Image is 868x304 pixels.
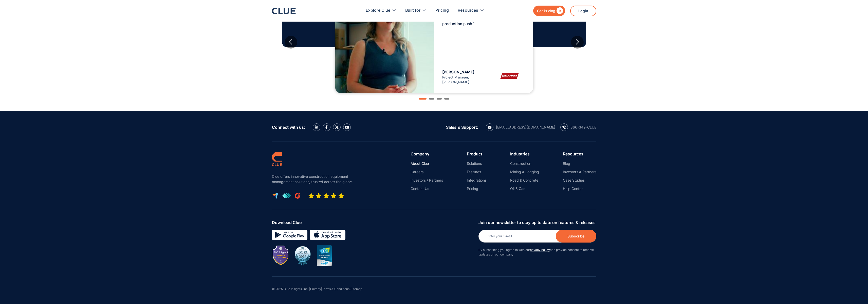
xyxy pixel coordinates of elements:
a: Oil & Gas [510,186,539,191]
div: Product [467,152,487,156]
div: Connect with us: [272,125,305,130]
a: Solutions [467,161,487,166]
img: LinkedIn icon [315,125,318,129]
a: Get Pricing [533,6,565,16]
div: Resources [458,3,478,19]
img: get app logo [282,193,291,199]
div: Industries [510,152,539,156]
img: capterra logo icon [272,193,278,199]
div: Built for [405,3,420,19]
div: Get Pricing [537,8,555,14]
form: Newsletter [478,220,596,262]
img: graham logo image [494,70,525,82]
div: Company [411,152,443,156]
div: Show slide 3 of 4 [437,98,442,100]
div: 866-349-CLUE [570,125,596,130]
div: Download Clue [272,220,475,225]
div: Explore Clue [366,3,396,19]
a: privacy policy [530,248,550,252]
div: Join our newsletter to stay up to date on features & releases [478,220,596,225]
a: Pricing [467,186,487,191]
a: Investors / Partners [411,178,443,183]
div: Project Manager, [PERSON_NAME] [442,70,484,85]
a: Sitemap [350,287,362,291]
img: G2 review platform icon [295,193,300,199]
a: Construction [510,161,539,166]
div: Explore Clue [366,3,390,19]
input: Enter your E-mail [478,230,596,243]
p: Clue offers innovative construction equipment management solutions, trusted across the globe. [272,174,356,184]
img: YouTube Icon [345,126,349,129]
a: Contact Us [411,186,443,191]
div: next slide [571,36,584,49]
a: Features [467,170,487,174]
img: download on the App store [310,230,345,240]
img: Google simple icon [272,230,307,240]
a: Terms & Conditions [322,287,349,291]
p: By subscribing you agree to with our and provide consent to receive updates on our company. [478,248,596,257]
img: facebook icon [325,125,328,129]
img: Image showing SOC 2 TYPE II badge for CLUE [273,246,288,265]
a: Road & Concrete [510,178,539,183]
a: Case Studies [563,178,596,183]
img: CES innovation award 2020 image [317,245,332,266]
a: Login [570,6,596,16]
img: calling icon [562,125,566,129]
div: Built for [405,3,427,19]
a: Pricing [435,3,449,19]
img: Five-star rating icon [308,193,344,199]
a: Mining & Logging [510,170,539,174]
div: Resources [458,3,484,19]
span: [PERSON_NAME] [442,70,474,74]
a: calling icon866-349-CLUE [560,123,596,131]
input: Subscribe [556,230,596,243]
img: email icon [488,126,492,129]
div: previous slide [285,36,297,49]
a: Investors & Partners [563,170,596,174]
a: Blog [563,161,596,166]
div: Resources [563,152,596,156]
div: © 2025 Clue Insights, Inc. | | | [272,277,596,304]
div: Show slide 4 of 4 [444,98,449,100]
div: Sales & Support: [446,125,478,130]
div:  [555,8,563,14]
div: Show slide 1 of 4 [419,98,427,100]
img: BuiltWorlds Top 50 Infrastructure 2024 award badge with [292,245,313,266]
a: Help Center [563,186,596,191]
div: Show slide 2 of 4 [429,98,434,100]
img: X icon twitter [335,125,339,129]
a: Integrations [467,178,487,183]
img: clue logo simple [272,152,282,166]
a: Privacy [310,287,321,291]
a: email icon[EMAIL_ADDRESS][DOMAIN_NAME] [486,123,555,131]
a: Careers [411,170,443,174]
a: About Clue [411,161,443,166]
div: [EMAIL_ADDRESS][DOMAIN_NAME] [496,125,555,130]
